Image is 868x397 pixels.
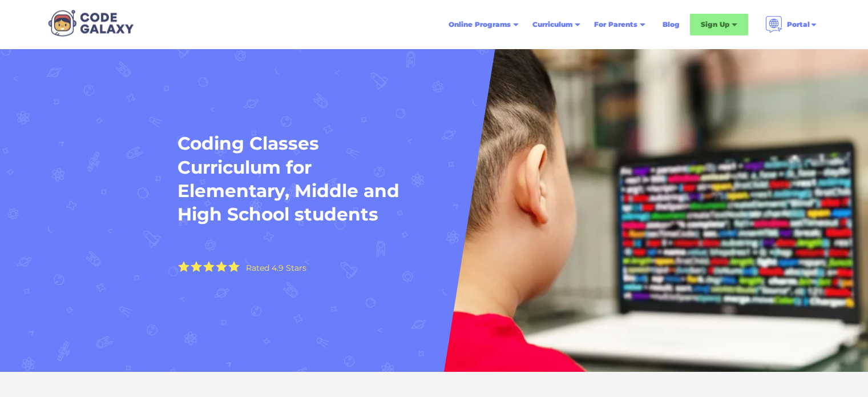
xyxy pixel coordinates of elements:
[177,132,406,226] h1: Coding Classes Curriculum for Elementary, Middle and High School students
[228,261,240,272] img: Yellow Star - the Code Galaxy
[701,19,729,30] div: Sign Up
[656,14,687,35] a: Blog
[203,261,215,272] img: Yellow Star - the Code Galaxy
[787,19,810,30] div: Portal
[216,261,227,272] img: Yellow Star - the Code Galaxy
[246,264,306,272] div: Rated 4.9 Stars
[532,19,572,30] div: Curriculum
[178,261,189,272] img: Yellow Star - the Code Galaxy
[449,19,511,30] div: Online Programs
[191,261,202,272] img: Yellow Star - the Code Galaxy
[594,19,637,30] div: For Parents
